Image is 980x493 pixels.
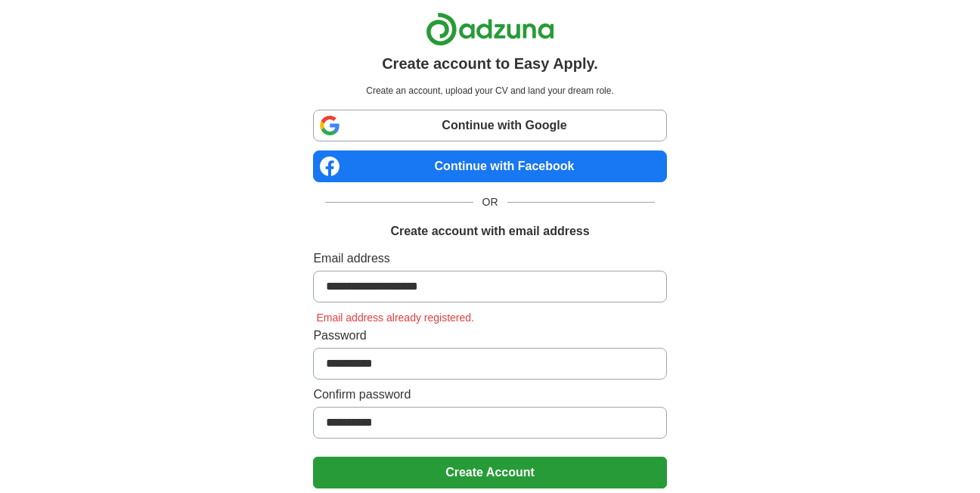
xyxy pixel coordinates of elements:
h1: Create account to Easy Apply. [382,52,598,75]
p: Create an account, upload your CV and land your dream role. [316,84,663,98]
a: Continue with Google [313,110,666,141]
h1: Create account with email address [390,222,589,240]
span: Email address already registered. [313,312,477,324]
label: Confirm password [313,386,666,404]
label: Email address [313,250,666,268]
span: OR [473,194,507,210]
label: Password [313,327,666,345]
a: Continue with Facebook [313,150,666,182]
img: Adzuna logo [426,12,554,46]
button: Create Account [313,457,666,488]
